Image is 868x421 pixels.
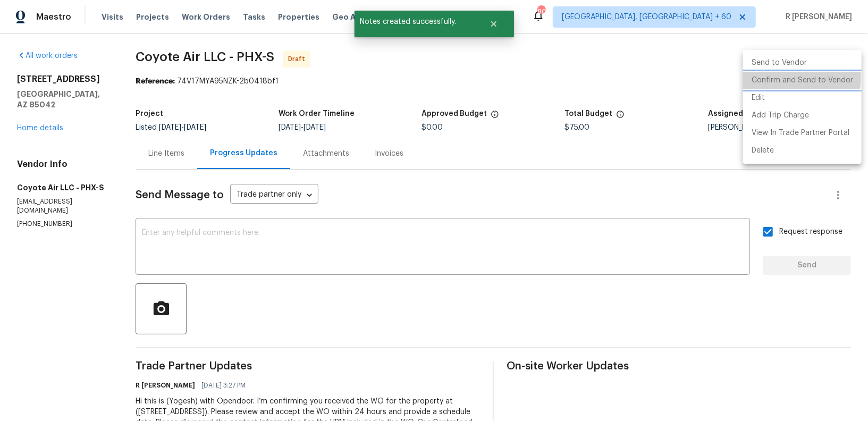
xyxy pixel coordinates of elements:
li: Add Trip Charge [743,107,862,124]
li: Send to Vendor [743,54,862,72]
li: Edit [743,89,862,107]
li: View In Trade Partner Portal [743,124,862,142]
li: Confirm and Send to Vendor [743,72,862,89]
li: Delete [743,142,862,159]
